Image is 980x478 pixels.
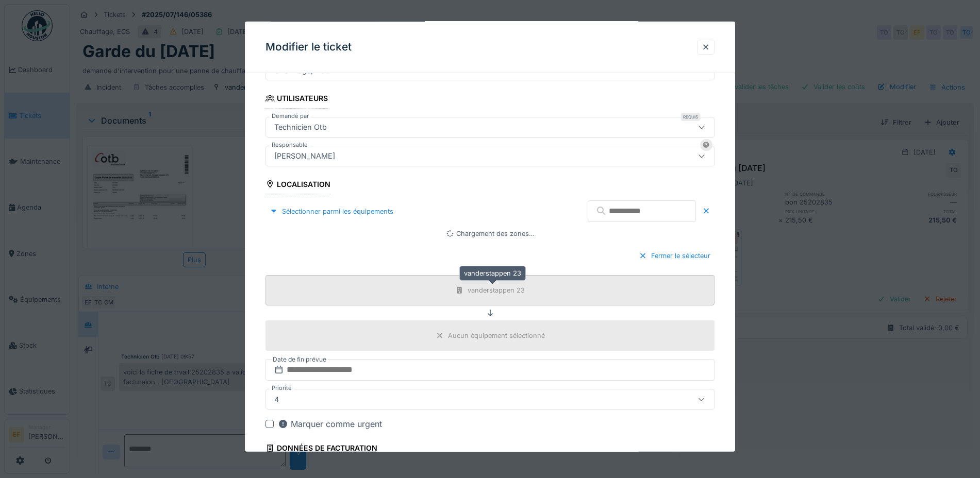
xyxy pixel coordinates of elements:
div: Aucun équipement sélectionné [448,331,545,340]
div: Utilisateurs [265,91,328,108]
div: [PERSON_NAME] [270,150,339,161]
div: Données de facturation [265,440,377,458]
div: Requis [681,112,700,121]
label: Responsable [270,140,310,149]
div: Sélectionner parmi les équipements [265,204,397,218]
div: Localisation [265,176,330,194]
div: 4 [270,394,283,405]
h3: Modifier le ticket [265,41,352,54]
div: Technicien Otb [270,121,331,132]
label: Demandé par [270,111,311,120]
label: Date de fin prévue [272,354,327,365]
label: Priorité [270,384,294,392]
div: Chargement des zones… [265,229,715,238]
div: Marquer comme urgent [278,418,382,430]
div: vanderstappen 23 [468,285,525,295]
div: vanderstappen 23 [459,266,526,281]
div: Fermer le sélecteur [635,249,715,263]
